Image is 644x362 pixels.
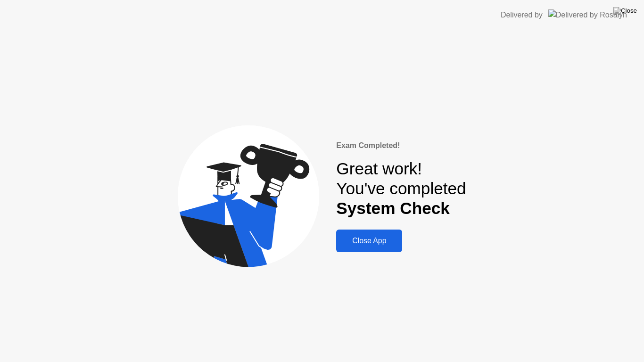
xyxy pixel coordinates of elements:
div: Exam Completed! [336,140,466,151]
b: System Check [336,199,450,217]
div: Great work! You've completed [336,159,466,219]
div: Delivered by [501,9,543,21]
div: Close App [339,237,399,245]
img: Delivered by Rosalyn [548,9,627,20]
img: Close [613,7,637,15]
button: Close App [336,230,402,252]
